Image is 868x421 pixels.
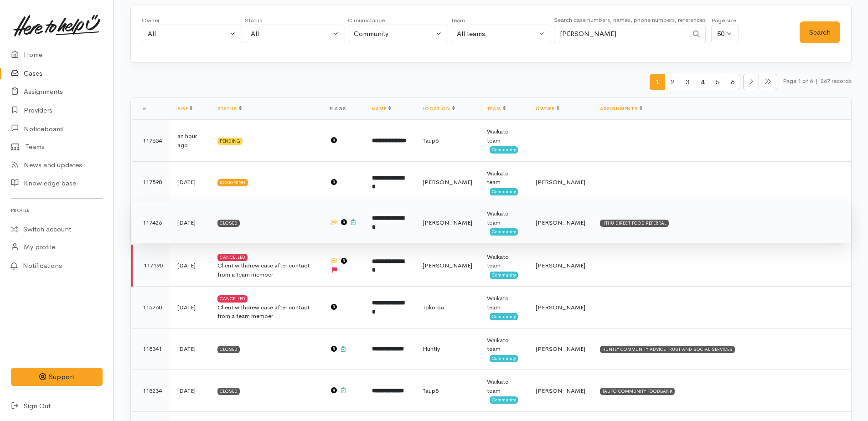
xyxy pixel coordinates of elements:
[217,254,248,261] div: Cancelled
[177,106,192,112] a: Age
[490,146,518,154] span: Community
[650,74,665,91] span: 1
[354,29,434,39] div: Community
[217,303,315,321] div: Client withdrew case after contact from a team member
[132,120,170,162] td: 117654
[132,287,170,329] td: 115760
[423,345,440,353] span: Huntly
[600,346,735,353] div: HUNTLY COMMUNITY ADVICE TRUST AND SOCIAL SERVICES
[170,202,210,244] td: [DATE]
[487,377,521,395] div: Waikato team
[487,127,521,145] div: Waikato team
[217,220,240,227] div: Closed
[251,29,331,39] div: All
[743,74,759,91] li: Next page
[600,388,675,395] div: TAUPŌ COMMUNITY FOODBANK
[322,98,365,120] th: Flags
[695,74,710,91] span: 4
[423,303,444,311] span: Tokoroa
[816,77,818,85] span: |
[11,368,103,386] button: Support
[348,25,448,43] button: Community
[536,106,559,112] a: Owner
[490,188,518,195] span: Community
[759,74,777,91] li: Last page
[423,137,439,144] span: Taupō
[217,106,242,112] a: Status
[487,209,521,227] div: Waikato team
[132,98,170,120] th: #
[423,106,455,112] a: Location
[217,295,248,303] div: Cancelled
[783,74,852,98] small: Page 1 of 6 267 records
[487,106,506,112] a: Team
[487,169,521,187] div: Waikato team
[132,245,170,287] td: 117190
[11,204,103,216] h6: Profile
[536,387,585,395] span: [PERSON_NAME]
[423,178,472,186] span: [PERSON_NAME]
[423,219,472,226] span: [PERSON_NAME]
[536,303,585,311] span: [PERSON_NAME]
[245,16,345,25] div: Status
[487,252,521,270] div: Waikato team
[711,16,739,25] div: Page size
[665,74,680,91] span: 2
[148,29,228,39] div: All
[170,370,210,412] td: [DATE]
[170,161,210,203] td: [DATE]
[170,120,210,162] td: an hour ago
[217,261,315,279] div: Client withdrew case after contact from a team member
[245,25,345,43] button: All
[554,25,688,43] input: Search
[711,25,739,43] button: 50
[536,345,585,353] span: [PERSON_NAME]
[490,313,518,320] span: Community
[451,25,551,43] button: All teams
[680,74,695,91] span: 3
[132,202,170,244] td: 117426
[170,287,210,329] td: [DATE]
[423,387,439,395] span: Taupō
[217,346,240,353] div: Closed
[490,228,518,236] span: Community
[217,179,248,186] div: Screening
[490,396,518,404] span: Community
[132,328,170,370] td: 115341
[372,106,391,112] a: Name
[536,219,585,226] span: [PERSON_NAME]
[487,336,521,354] div: Waikato team
[487,294,521,312] div: Waikato team
[132,161,170,203] td: 117598
[170,328,210,370] td: [DATE]
[725,74,740,91] span: 6
[600,220,669,227] div: HTHU DIRECT FOOD REFERRAL
[554,16,706,24] small: Search case numbers, names, phone numbers, references
[142,16,242,25] div: Owner
[800,21,840,44] button: Search
[217,388,240,395] div: Closed
[710,74,725,91] span: 5
[490,272,518,279] span: Community
[142,25,242,43] button: All
[170,245,210,287] td: [DATE]
[490,355,518,362] span: Community
[423,262,472,269] span: [PERSON_NAME]
[457,29,537,39] div: All teams
[536,178,585,186] span: [PERSON_NAME]
[348,16,448,25] div: Circumstance
[451,16,551,25] div: Team
[717,29,724,39] div: 50
[217,138,243,145] div: Pending
[600,106,642,112] a: Assignments
[132,370,170,412] td: 115234
[536,262,585,269] span: [PERSON_NAME]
